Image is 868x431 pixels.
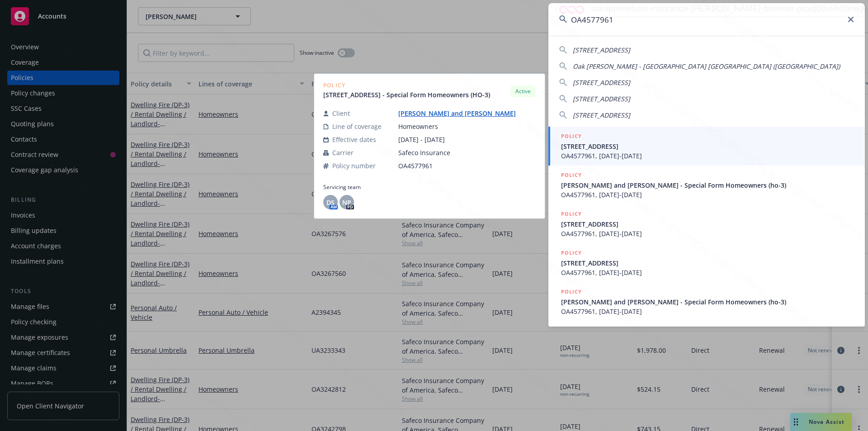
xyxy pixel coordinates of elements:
[561,297,854,307] span: [PERSON_NAME] and [PERSON_NAME] - Special Form Homeowners (ho-3)
[561,268,854,277] span: OA4577961, [DATE]-[DATE]
[573,78,630,87] span: [STREET_ADDRESS]
[548,127,865,166] a: POLICY[STREET_ADDRESS]OA4577961, [DATE]-[DATE]
[561,287,582,296] h5: POLICY
[561,180,854,190] span: [PERSON_NAME] and [PERSON_NAME] - Special Form Homeowners (ho-3)
[573,111,630,119] span: [STREET_ADDRESS]
[573,62,840,71] span: Oak [PERSON_NAME] - [GEOGRAPHIC_DATA] [GEOGRAPHIC_DATA] ([GEOGRAPHIC_DATA])
[561,248,582,257] h5: POLICY
[548,204,865,243] a: POLICY[STREET_ADDRESS]OA4577961, [DATE]-[DATE]
[561,219,854,229] span: [STREET_ADDRESS]
[573,46,630,54] span: [STREET_ADDRESS]
[561,258,854,268] span: [STREET_ADDRESS]
[561,132,582,141] h5: POLICY
[561,307,854,316] span: OA4577961, [DATE]-[DATE]
[561,229,854,238] span: OA4577961, [DATE]-[DATE]
[561,209,582,218] h5: POLICY
[548,3,865,36] input: Search...
[561,142,854,151] span: [STREET_ADDRESS]
[561,190,854,199] span: OA4577961, [DATE]-[DATE]
[548,282,865,321] a: POLICY[PERSON_NAME] and [PERSON_NAME] - Special Form Homeowners (ho-3)OA4577961, [DATE]-[DATE]
[548,243,865,282] a: POLICY[STREET_ADDRESS]OA4577961, [DATE]-[DATE]
[561,151,854,161] span: OA4577961, [DATE]-[DATE]
[548,166,865,204] a: POLICY[PERSON_NAME] and [PERSON_NAME] - Special Form Homeowners (ho-3)OA4577961, [DATE]-[DATE]
[573,95,630,103] span: [STREET_ADDRESS]
[561,171,582,180] h5: POLICY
